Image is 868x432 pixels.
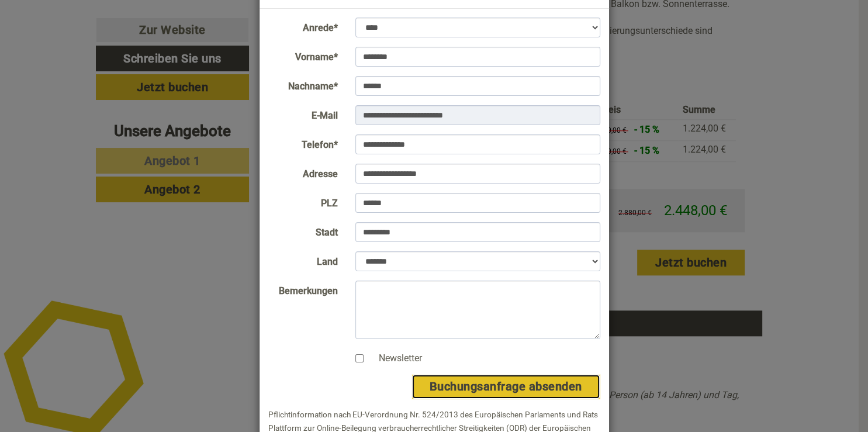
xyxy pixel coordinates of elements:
label: Nachname* [260,76,347,94]
label: Anrede* [260,18,347,35]
label: Vorname* [260,47,347,64]
label: Newsletter [367,352,422,365]
button: Buchungsanfrage absenden [411,374,600,399]
div: APIPURA hotel rinner [18,34,184,43]
div: Guten Tag, wie können wir Ihnen helfen? [9,32,189,67]
label: Bemerkungen [260,281,347,298]
div: [DATE] [210,9,251,29]
label: E-Mail [260,105,347,123]
label: PLZ [260,193,347,210]
small: 09:19 [18,57,184,65]
label: Adresse [260,164,347,181]
label: Stadt [260,222,347,240]
button: Senden [383,303,461,329]
label: Land [260,251,347,269]
label: Telefon* [260,134,347,152]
